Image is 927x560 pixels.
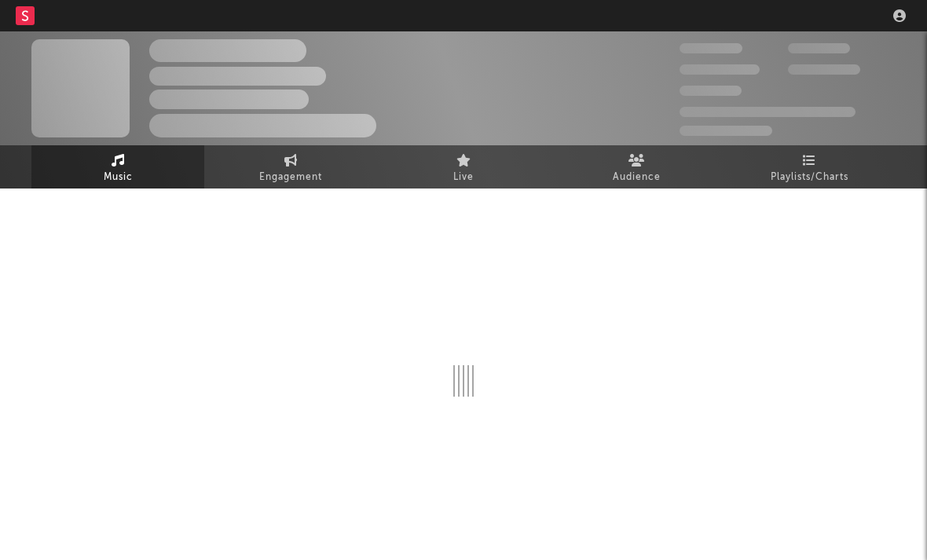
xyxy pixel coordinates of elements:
a: Engagement [204,145,377,188]
span: Playlists/Charts [771,168,848,187]
a: Music [31,145,204,188]
span: Audience [613,168,661,187]
span: 100,000 [680,86,742,96]
span: 300,000 [680,43,742,53]
span: Engagement [259,168,322,187]
span: 50,000,000 [680,64,760,75]
span: Music [104,168,133,187]
span: Jump Score: 85.0 [680,126,772,136]
span: Live [453,168,474,187]
span: 100,000 [788,43,850,53]
a: Live [377,145,550,188]
a: Playlists/Charts [723,145,896,188]
span: 50,000,000 Monthly Listeners [680,107,856,117]
span: 1,000,000 [788,64,860,75]
a: Audience [550,145,723,188]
